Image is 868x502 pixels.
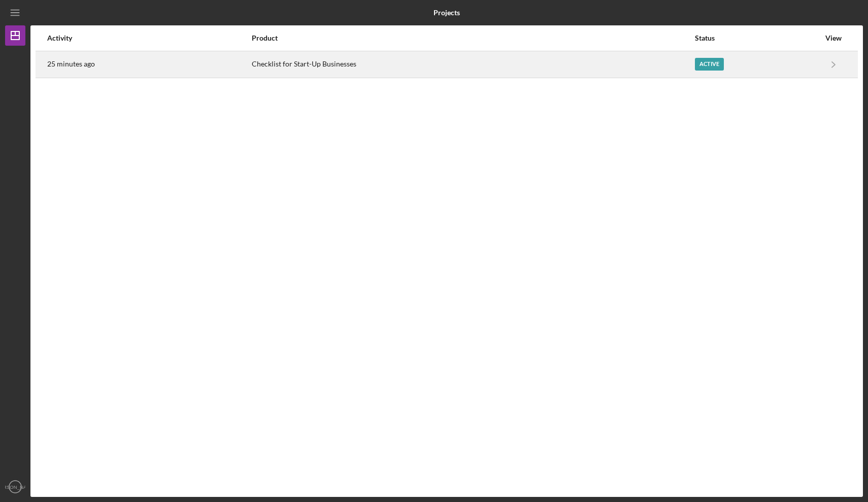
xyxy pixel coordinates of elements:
div: Status [695,34,820,42]
button: [PERSON_NAME] [5,477,25,497]
b: Projects [433,9,460,17]
div: View [821,34,846,42]
div: Activity [47,34,251,42]
div: Active [695,58,724,71]
div: Product [252,34,694,42]
time: 2025-08-14 03:00 [47,60,95,68]
div: Checklist for Start-Up Businesses [252,52,694,77]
